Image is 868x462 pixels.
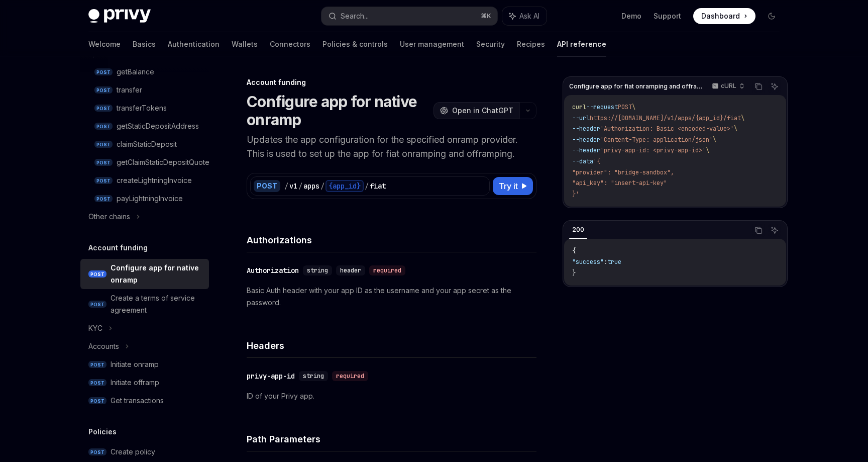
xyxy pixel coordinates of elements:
[476,32,505,56] a: Security
[247,390,536,402] p: ID of your Privy app.
[270,32,310,56] a: Connectors
[557,32,606,56] a: API reference
[600,136,713,144] span: 'Content-Type: application/json'
[111,292,203,316] div: Create a terms of service agreement
[600,146,706,154] span: 'privy-app-id: <privy-app-id>'
[572,125,600,133] span: --header
[111,446,155,458] div: Create policy
[247,133,536,161] p: Updates the app configuration for the specified onramp provider. This is used to set up the app f...
[111,377,159,389] div: Initiate offramp
[284,181,288,191] div: /
[604,258,607,266] span: :
[593,157,600,165] span: '{
[590,114,741,122] span: https://[DOMAIN_NAME]/v1/apps/{app_id}/fiat
[111,358,159,371] div: Initiate onramp
[365,181,369,191] div: /
[332,371,368,381] div: required
[80,392,209,410] a: POSTGet transactions
[88,361,106,368] span: POST
[117,84,142,96] div: transfer
[88,379,106,387] span: POST
[519,11,539,21] span: Ask AI
[298,181,302,191] div: /
[370,181,386,191] div: fiat
[721,82,736,90] p: cURL
[713,136,716,144] span: \
[600,125,734,133] span: 'Authorization: Basic <encoded-value>'
[80,259,209,289] a: POSTConfigure app for native onramp
[572,157,593,165] span: --data
[94,86,113,94] span: POST
[94,177,113,184] span: POST
[734,125,737,133] span: \
[586,103,618,111] span: --request
[572,258,604,266] span: "success"
[247,371,295,381] div: privy-app-id
[111,395,164,407] div: Get transactions
[117,193,183,205] div: payLightningInvoice
[572,103,586,111] span: curl
[80,443,209,461] a: POSTCreate policy
[321,7,497,25] button: Search...⌘K
[94,105,113,112] span: POST
[80,374,209,392] a: POSTInitiate offramp
[247,265,299,275] div: Authorization
[289,181,297,191] div: v1
[569,82,702,90] span: Configure app for fiat onramping and offramping.
[88,32,121,56] a: Welcome
[80,190,209,208] a: POSTpayLightningInvoice
[621,11,641,21] a: Demo
[94,195,113,203] span: POST
[247,432,536,446] h4: Path Parameters
[632,103,635,111] span: \
[307,266,328,274] span: string
[493,177,533,195] button: Try it
[88,211,130,223] div: Other chains
[88,301,106,308] span: POST
[232,32,258,56] a: Wallets
[768,80,781,93] button: Ask AI
[133,32,156,56] a: Basics
[117,102,167,114] div: transferTokens
[80,117,209,135] a: POSTgetStaticDepositAddress
[80,153,209,171] a: POSTgetClaimStaticDepositQuote
[117,156,209,168] div: getClaimStaticDepositQuote
[80,289,209,319] a: POSTCreate a terms of service agreement
[517,32,545,56] a: Recipes
[433,102,519,119] button: Open in ChatGPT
[80,99,209,117] a: POSTtransferTokens
[303,372,324,380] span: string
[693,8,755,24] a: Dashboard
[88,340,119,352] div: Accounts
[752,224,765,237] button: Copy the contents from the code block
[80,135,209,153] a: POSTclaimStaticDeposit
[322,32,388,56] a: Policies & controls
[340,266,361,274] span: header
[752,80,765,93] button: Copy the contents from the code block
[499,180,518,192] span: Try it
[701,11,740,21] span: Dashboard
[94,159,113,166] span: POST
[320,181,324,191] div: /
[764,8,780,24] button: Toggle dark mode
[303,181,319,191] div: apps
[80,81,209,99] a: POSTtransfer
[94,123,113,130] span: POST
[80,171,209,190] a: POSTcreateLightningInvoice
[618,103,632,111] span: POST
[741,114,744,122] span: \
[254,180,280,192] div: POST
[400,32,464,56] a: User management
[88,242,148,254] h5: Account funding
[572,269,576,277] span: }
[80,355,209,374] a: POSTInitiate onramp
[247,233,536,247] h4: Authorizations
[325,180,364,192] div: {app_id}
[572,247,576,255] span: {
[117,174,192,187] div: createLightningInvoice
[572,168,674,176] span: "provider": "bridge-sandbox",
[607,258,621,266] span: true
[481,12,491,20] span: ⌘ K
[572,114,590,122] span: --url
[654,11,681,21] a: Support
